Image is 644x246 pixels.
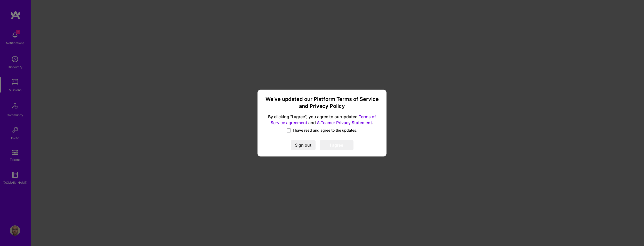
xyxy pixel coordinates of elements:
[291,140,316,150] button: Sign out
[320,140,353,150] button: I agree
[264,96,380,110] h3: We’ve updated our Platform Terms of Service and Privacy Policy
[317,120,372,125] a: A.Teamer Privacy Statement
[264,114,380,126] span: By clicking "I agree", you agree to our updated and .
[271,114,376,125] a: Terms of Service agreement
[293,128,357,133] span: I have read and agree to the updates.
